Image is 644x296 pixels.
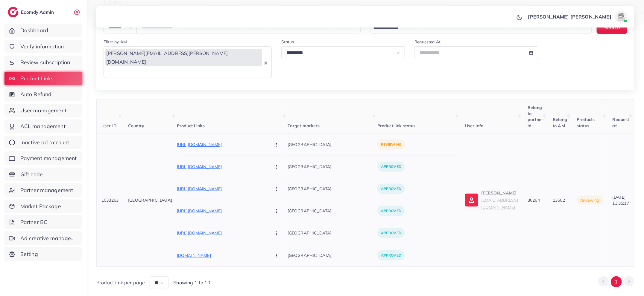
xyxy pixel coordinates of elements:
span: User management [20,107,66,114]
input: Search for option [104,67,263,76]
a: logoEcomdy Admin [8,7,55,17]
a: Partner BC [4,215,82,229]
a: User management [4,104,82,117]
span: Gift code [20,171,43,178]
h2: Ecomdy Admin [21,9,55,15]
span: Product Links [20,75,54,82]
p: approved [377,250,405,260]
span: Setting [20,250,38,258]
span: Market Package [20,203,61,210]
span: Partner BC [20,218,48,226]
span: Auto Refund [20,91,52,98]
img: avatar [615,11,627,23]
a: Setting [4,247,82,261]
span: Review subscription [20,59,70,66]
span: Showing 1 to 10 [173,279,210,286]
img: logo [8,7,19,17]
a: Ad creative management [4,231,82,245]
span: Inactive ad account [20,139,69,146]
a: Product Links [4,72,82,85]
a: Auto Refund [4,88,82,101]
span: ACL management [20,122,66,130]
p: [GEOGRAPHIC_DATA] [288,249,377,262]
a: Partner management [4,183,82,197]
a: Dashboard [4,24,82,37]
p: [PERSON_NAME] [PERSON_NAME] [528,13,611,20]
span: Ad creative management [20,234,78,242]
button: Go to page 1 [611,276,622,287]
a: Review subscription [4,56,82,69]
a: Payment management [4,151,82,165]
a: Gift code [4,168,82,181]
ul: Pagination [598,276,634,287]
a: Market Package [4,200,82,213]
span: Partner management [20,186,73,194]
a: Inactive ad account [4,136,82,149]
span: Verify information [20,43,64,50]
span: Dashboard [20,27,48,34]
a: [PERSON_NAME] [PERSON_NAME]avatar [525,11,630,23]
span: Payment management [20,154,77,162]
span: Product link per page [96,279,145,286]
a: ACL management [4,119,82,133]
p: [DOMAIN_NAME] [177,252,267,259]
a: Verify information [4,40,82,53]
